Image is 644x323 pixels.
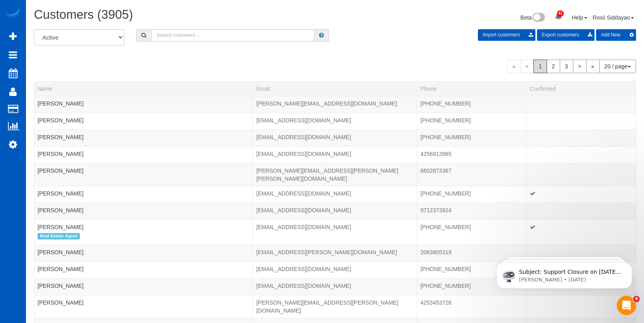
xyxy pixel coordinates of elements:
td: Confirmed [526,96,636,113]
td: Email [253,146,417,163]
a: [PERSON_NAME] [38,207,83,213]
td: Phone [417,219,527,245]
a: [PERSON_NAME] [38,167,83,174]
iframe: Intercom notifications message [484,245,644,301]
span: « [507,60,521,73]
td: Name [34,245,253,261]
td: Confirmed [526,295,636,318]
td: Name [34,295,253,318]
a: [PERSON_NAME] [38,134,83,140]
a: > [573,60,587,73]
td: Phone [417,163,527,186]
img: New interface [532,13,545,23]
td: Email [253,219,417,245]
td: Email [253,295,417,318]
span: 1 [533,60,547,73]
td: Name [34,113,253,130]
td: Email [253,163,417,186]
td: Email [253,245,417,261]
button: Add New [596,29,636,41]
div: Tags [38,231,250,241]
a: [PERSON_NAME] [38,299,83,306]
span: Subject: Support Closure on [DATE] Hey Everyone: Automaid Support will be closed [DATE][DATE] in ... [35,23,137,149]
td: Confirmed [526,203,636,219]
td: Confirmed [526,130,636,146]
div: Tags [38,214,250,216]
div: Tags [38,256,250,258]
td: Confirmed [526,219,636,245]
a: Beta [520,14,545,21]
td: Confirmed [526,113,636,130]
a: [PERSON_NAME] [38,224,83,230]
a: Help [572,14,587,21]
td: Name [34,261,253,278]
div: Tags [38,175,250,177]
td: Name [34,186,253,203]
td: Name [34,163,253,186]
td: Confirmed [526,245,636,261]
td: Name [34,203,253,219]
td: Email [253,130,417,146]
a: Roxii Siddayao [593,14,634,21]
td: Email [253,186,417,203]
a: [PERSON_NAME] [38,249,83,255]
td: Name [34,130,253,146]
nav: Pagination navigation [507,60,636,73]
td: Phone [417,245,527,261]
td: Confirmed [526,186,636,203]
a: 41 [551,8,566,26]
span: Customers (3905) [34,8,133,22]
button: Export customers [537,29,594,41]
th: Name [34,81,253,96]
span: 41 [557,10,564,17]
td: Phone [417,130,527,146]
a: 3 [560,60,573,73]
td: Phone [417,186,527,203]
td: Phone [417,261,527,278]
td: Phone [417,113,527,130]
td: Name [34,278,253,295]
span: 9 [633,296,640,302]
a: [PERSON_NAME] [38,117,83,124]
td: Phone [417,96,527,113]
td: Email [253,96,417,113]
input: Search customers ... [151,29,314,42]
td: Name [34,219,253,245]
div: Tags [38,307,250,309]
span: < [520,60,534,73]
th: Phone [417,81,527,96]
a: [PERSON_NAME] [38,151,83,157]
div: Tags [38,273,250,275]
div: Tags [38,124,250,126]
a: [PERSON_NAME] [38,283,83,289]
div: Tags [38,158,250,160]
a: [PERSON_NAME] [38,190,83,197]
a: » [586,60,600,73]
td: Confirmed [526,163,636,186]
a: [PERSON_NAME] [38,100,83,107]
div: Tags [38,141,250,143]
td: Phone [417,295,527,318]
th: Confirmed [526,81,636,96]
th: Email [253,81,417,96]
td: Phone [417,146,527,163]
img: Automaid Logo [5,8,21,19]
p: Message from Ellie, sent 13w ago [35,31,138,38]
td: Name [34,96,253,113]
td: Email [253,278,417,295]
div: Tags [38,290,250,292]
a: 2 [547,60,560,73]
button: Import customers [478,29,535,41]
button: 20 / page [599,60,636,73]
td: Name [34,146,253,163]
div: Tags [38,197,250,199]
span: Real Estate Agent [38,233,80,239]
td: Confirmed [526,146,636,163]
td: Phone [417,278,527,295]
td: Phone [417,203,527,219]
td: Email [253,203,417,219]
td: Email [253,113,417,130]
